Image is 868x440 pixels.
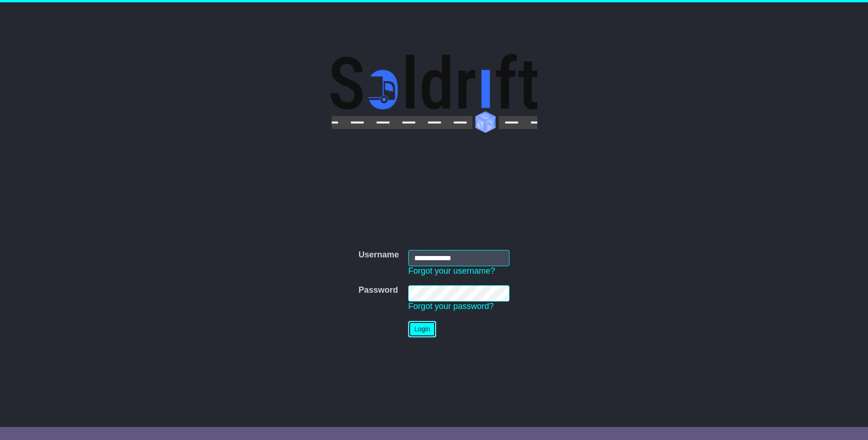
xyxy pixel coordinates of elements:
[359,285,398,296] label: Password
[408,266,495,276] a: Forgot your username?
[408,302,494,311] a: Forgot your password?
[408,321,436,337] button: Login
[359,250,399,260] label: Username
[331,54,537,133] img: Soldrift Pty Ltd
